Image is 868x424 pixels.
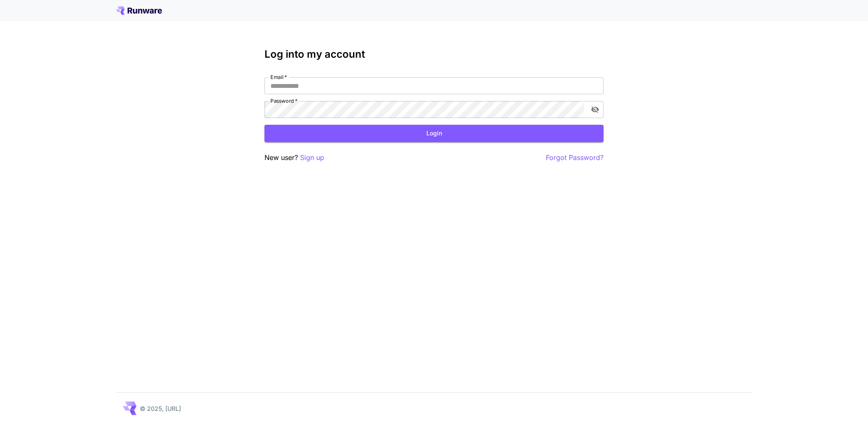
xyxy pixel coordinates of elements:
h3: Log into my account [264,48,604,60]
label: Email [270,73,287,81]
label: Password [270,97,298,104]
button: toggle password visibility [587,102,603,117]
button: Forgot Password? [546,152,604,163]
p: © 2025, [URL] [140,404,181,413]
p: New user? [264,152,324,163]
button: Login [264,125,604,142]
button: Sign up [300,152,324,163]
